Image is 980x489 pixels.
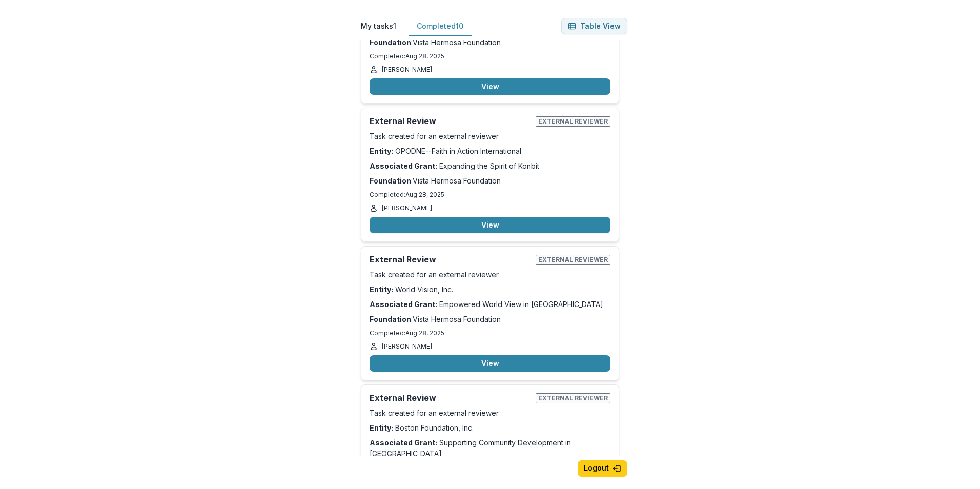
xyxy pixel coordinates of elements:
p: : Vista Hermosa Foundation [370,175,610,186]
strong: Foundation [370,176,411,185]
strong: Entity: [370,423,393,432]
p: : Vista Hermosa Foundation [370,314,610,324]
strong: Associated Grant: [370,438,437,447]
strong: Associated Grant: [370,161,437,170]
p: Completed: Aug 28, 2025 [370,190,610,199]
span: External reviewer [536,393,610,403]
p: Task created for an external reviewer [370,269,610,280]
p: Task created for an external reviewer [370,407,610,418]
h2: External Review [370,393,532,403]
p: [PERSON_NAME] [382,342,432,351]
p: Task created for an external reviewer [370,131,610,141]
span: External reviewer [536,255,610,265]
strong: Entity: [370,147,393,155]
strong: Associated Grant: [370,300,437,309]
button: My tasks 1 [353,16,404,36]
p: World Vision, Inc. [370,284,610,295]
strong: Entity: [370,285,393,294]
p: : Vista Hermosa Foundation [370,37,610,48]
strong: Foundation [370,315,411,323]
p: Completed: Aug 28, 2025 [370,329,610,338]
p: Completed: Aug 28, 2025 [370,52,610,61]
h2: External Review [370,255,532,264]
p: Boston Foundation, Inc. [370,422,610,433]
p: Supporting Community Development in [GEOGRAPHIC_DATA] [370,437,610,459]
button: Logout [578,460,627,477]
h2: External Review [370,116,532,126]
p: [PERSON_NAME] [382,65,432,74]
p: OPODNE--Faith in Action International [370,146,610,156]
button: Table View [561,18,627,34]
button: View [370,78,610,95]
span: External reviewer [536,116,610,127]
p: Expanding the Spirit of Konbit [370,160,610,171]
button: View [370,217,610,233]
strong: Foundation [370,38,411,47]
p: [PERSON_NAME] [382,203,432,213]
button: Completed 10 [409,16,472,36]
button: View [370,355,610,372]
p: Empowered World View in [GEOGRAPHIC_DATA] [370,299,610,310]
